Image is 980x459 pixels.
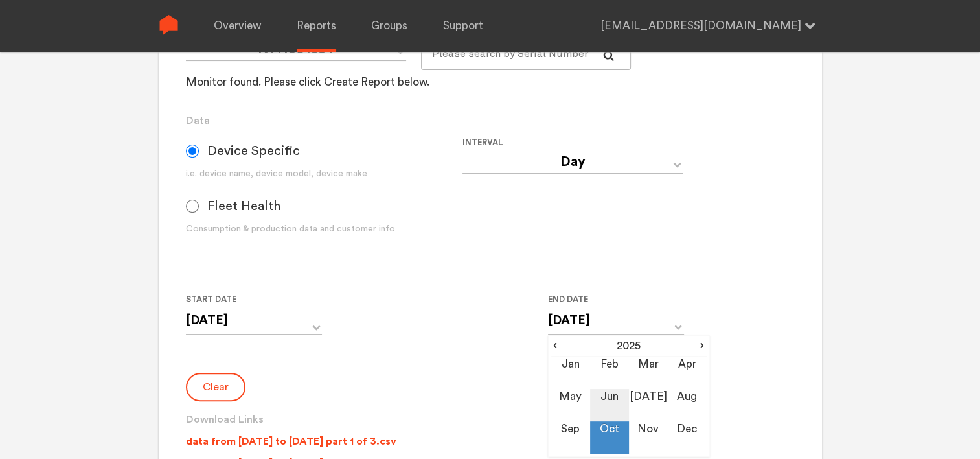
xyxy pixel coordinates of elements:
input: Device Specific [186,145,199,158]
label: Interval [462,135,729,150]
input: Fleet Health [186,200,199,213]
td: Feb [590,357,629,389]
td: Mar [629,357,668,389]
p: data from [DATE] to [DATE] part 1 of 3.csv [186,434,396,449]
td: Apr [668,357,707,389]
h3: Download Links [186,412,794,427]
td: Jan [551,357,590,389]
span: ‹ [551,338,560,354]
input: Please search by Serial Number [421,38,632,70]
td: Aug [668,389,707,421]
td: Nov [629,421,668,454]
td: Oct [590,421,629,454]
th: 2025 [559,338,698,357]
td: [DATE] [629,389,668,421]
td: May [551,389,590,421]
td: Dec [668,421,707,454]
div: Monitor found. Please click Create Report below. [186,75,429,90]
div: i.e. device name, device model, device make [186,167,462,181]
div: Consumption & production data and customer info [186,222,462,236]
h3: Data [186,113,794,128]
span: Device Specific [207,143,300,159]
img: Sense Logo [159,15,179,35]
span: Fleet Health [207,198,280,214]
label: End Date [548,292,674,307]
td: Jun [590,389,629,421]
label: Start Date [186,292,312,307]
td: Sep [551,421,590,454]
span: › [698,338,707,354]
button: Clear [186,373,245,401]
